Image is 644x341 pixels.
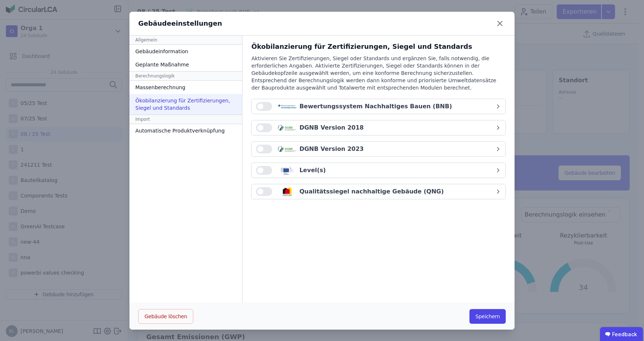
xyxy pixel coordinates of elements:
div: DGNB Version 2023 [299,145,363,153]
img: bnb_logo-CNxcAojW.svg [278,102,296,111]
div: Gebäudeeinstellungen [138,18,222,29]
button: Qualitätssiegel nachhaltige Gebäude (QNG) [252,184,505,199]
div: Massenberechnung [129,81,242,94]
div: Berechnungslogik [129,71,242,81]
div: Import [129,115,242,124]
div: Allgemein [129,36,242,45]
button: Speichern [469,309,506,324]
img: dgnb_logo-x_03lAI3.svg [278,145,296,153]
div: Ökobilanzierung für Zertifizierungen, Siegel und Standards [251,41,506,52]
button: Bewertungssystem Nachhaltiges Bauen (BNB) [252,99,505,114]
div: DGNB Version 2018 [299,123,363,132]
div: Geplante Maßnahme [129,58,242,71]
img: qng_logo-BKTGsvz4.svg [278,187,296,196]
button: Level(s) [252,163,505,178]
button: DGNB Version 2018 [252,120,505,135]
button: Gebäude löschen [138,309,193,324]
img: dgnb_logo-x_03lAI3.svg [278,123,296,132]
div: Aktivieren Sie Zertifizierungen, Siegel oder Standards und ergänzen Sie, falls notwendig, die erf... [251,55,506,99]
div: Bewertungssystem Nachhaltiges Bauen (BNB) [299,102,452,111]
button: DGNB Version 2023 [252,142,505,156]
img: levels_logo-Bv5juQb_.svg [278,166,296,175]
div: Ökobilanzierung für Zertifizierungen, Siegel und Standards [129,94,242,115]
div: Level(s) [299,166,326,175]
div: Qualitätssiegel nachhaltige Gebäude (QNG) [299,187,444,196]
div: Gebäudeinformation [129,45,242,58]
div: Automatische Produktverknüpfung [129,124,242,137]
